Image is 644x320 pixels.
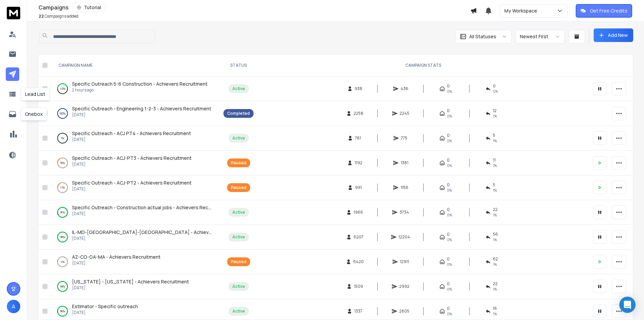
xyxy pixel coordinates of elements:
a: Specific Outreach - Engineering 1-2-3 - Achievers Recruitment [72,105,211,112]
span: 22 [39,13,44,19]
span: AZ-CO-GA-MA - Achievers Recruitment [72,254,161,260]
td: 1%Specific Outreach - ACJ PT4 - Achievers Recruitment[DATE] [50,126,219,151]
p: 4 % [61,258,65,265]
span: 22 [493,207,498,212]
p: [DATE] [72,236,213,241]
span: 0 [447,133,450,138]
p: [DATE] [72,112,211,118]
span: 5 [493,133,495,138]
span: 0% [447,286,452,292]
span: Specific Outreach - Construction actual jobs - Achievers Recruitment [72,204,228,211]
span: 2605 [399,308,409,314]
span: IL-MD-[GEOGRAPHIC_DATA]-[GEOGRAPHIC_DATA] - Achievers Recruitment [72,229,245,235]
p: 91 % [60,209,65,216]
td: 16%Specific Outreach - ACJ-PT3 - Achievers Recruitment[DATE] [50,151,219,175]
span: 0 [447,108,450,113]
span: 5 [493,182,495,188]
p: Get Free Credits [590,7,627,14]
span: 12204 [399,234,410,240]
span: 2992 [399,284,409,289]
span: 1192 [355,160,362,166]
span: 1 % [493,286,497,292]
span: 0 [447,232,450,237]
p: 96 % [60,308,65,315]
span: 0% [447,212,452,218]
span: 0% [447,113,452,119]
span: 12911 [400,259,409,264]
span: 781 [355,135,362,141]
span: 6207 [354,234,363,240]
div: Paused [231,259,246,264]
span: 0% [447,163,452,168]
th: CAMPAIGN STATS [258,55,589,77]
div: Active [232,86,245,91]
span: 56 [493,232,498,237]
p: 2 hours ago [72,87,208,93]
span: 1 % [493,311,497,317]
span: 436 [401,86,408,91]
span: 1966 [354,210,363,215]
button: Get Free Credits [576,4,632,18]
span: 0 [447,83,450,89]
p: 1 % [61,135,64,142]
span: 0 % [493,89,498,94]
span: 11 [493,157,496,163]
p: Campaigns added [39,14,78,19]
span: 775 [401,135,408,141]
a: Specific Outreach - ACJ-PT2 - Achievers Recruitment [72,179,192,186]
span: 1337 [354,308,362,314]
span: 0 [447,207,450,212]
div: Paused [231,160,246,166]
button: A [7,300,20,313]
span: 12 [493,108,497,113]
a: Specific Outreach - Construction actual jobs - Achievers Recruitment [72,204,213,211]
span: 1 % [493,113,497,119]
span: 0 [447,281,450,286]
div: Active [232,210,245,215]
div: Open Intercom Messenger [619,297,636,313]
th: CAMPAIGN NAME [50,55,219,77]
p: [DATE] [72,211,213,216]
span: 0 [447,182,450,188]
div: Onebox [21,108,47,121]
p: [DATE] [72,186,192,192]
p: All Statuses [469,33,496,40]
span: 0% [447,138,452,144]
p: My Workspace [504,7,540,14]
span: 62 [493,256,498,262]
span: 1 % [493,163,497,168]
button: Tutorial [73,3,105,12]
a: IL-MD-[GEOGRAPHIC_DATA]-[GEOGRAPHIC_DATA] - Achievers Recruitment [72,229,213,236]
span: 938 [355,86,362,91]
td: 4%AZ-CO-GA-MA - Achievers Recruitment[DATE] [50,250,219,274]
div: Completed [227,111,250,116]
span: 0 [493,83,496,89]
span: Specific Outreach - ACJ-PT2 - Achievers Recruitment [72,179,192,186]
p: [DATE] [72,137,191,142]
div: Paused [231,185,246,190]
div: Lead List [21,88,50,101]
td: 99%[US_STATE] - [US_STATE] - Achievers Recruitment[DATE] [50,274,219,299]
td: 98%IL-MD-[GEOGRAPHIC_DATA]-[GEOGRAPHIC_DATA] - Achievers Recruitment[DATE] [50,225,219,250]
span: 1 % [493,262,497,267]
td: 45%Specific Outreach 5-6 Construction - Achievers Recruitment2 hours ago [50,77,219,101]
p: [DATE] [72,285,189,291]
a: Estimator - Specific outreach [72,303,138,310]
span: Specific Outreach 5-6 Construction - Achievers Recruitment [72,81,208,87]
span: 2245 [400,111,409,116]
span: 1 % [493,237,497,242]
td: 91%Specific Outreach - Construction actual jobs - Achievers Recruitment[DATE] [50,200,219,225]
p: 17 % [60,184,65,191]
span: 6420 [353,259,364,264]
span: 991 [355,185,362,190]
span: 22 [493,281,498,286]
p: [DATE] [72,310,138,315]
span: 0% [447,89,452,94]
span: 0% [447,237,452,242]
span: 1 % [493,138,497,144]
p: 16 % [60,159,65,166]
button: Add New [594,28,633,42]
span: 1509 [354,284,363,289]
p: 99 % [60,283,65,290]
